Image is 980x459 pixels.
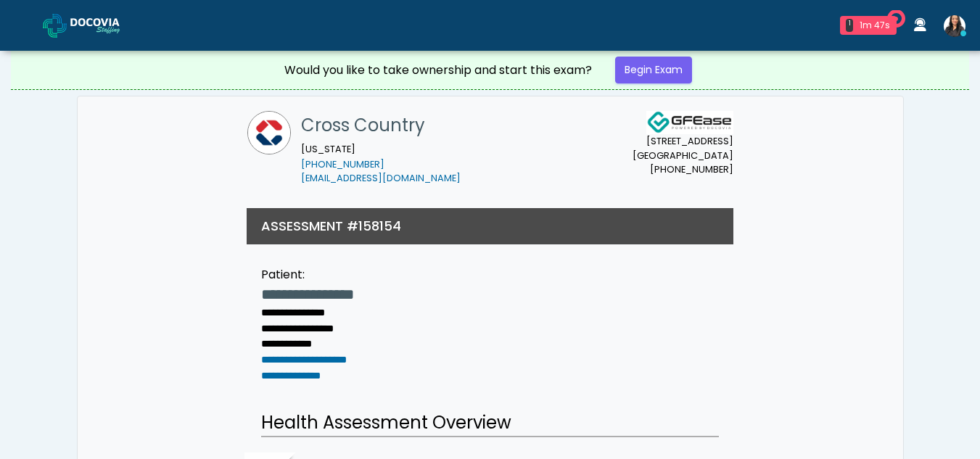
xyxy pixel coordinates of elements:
[43,14,67,38] img: Docovia
[831,10,905,41] a: 1 1m 47s
[284,62,592,79] div: Would you like to take ownership and start this exam?
[301,143,461,185] small: [US_STATE]
[261,410,719,437] h2: Health Assessment Overview
[43,1,143,49] a: Docovia
[261,266,354,284] div: Patient:
[301,111,461,140] h1: Cross Country
[301,172,461,184] a: [EMAIL_ADDRESS][DOMAIN_NAME]
[301,158,384,170] a: [PHONE_NUMBER]
[633,134,733,176] small: [STREET_ADDRESS] [GEOGRAPHIC_DATA] [PHONE_NUMBER]
[859,19,891,32] div: 1m 47s
[846,19,853,32] div: 1
[944,15,965,37] img: Viral Patel
[261,217,401,235] h3: ASSESSMENT #158154
[70,18,143,33] img: Docovia
[247,111,291,154] img: Cross Country
[646,111,733,134] img: Docovia Staffing Logo
[615,57,692,83] a: Begin Exam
